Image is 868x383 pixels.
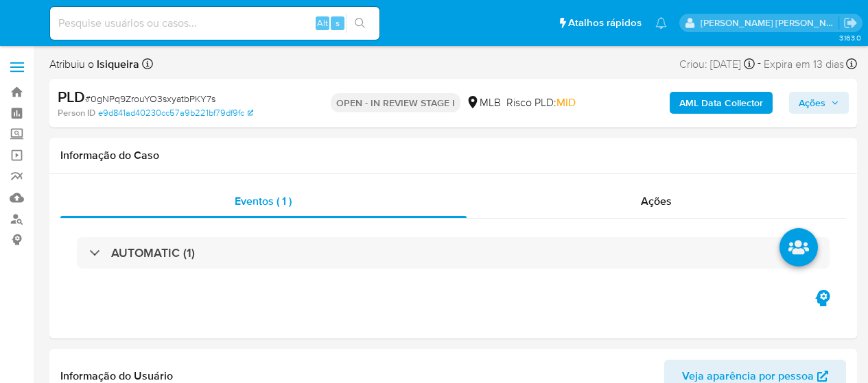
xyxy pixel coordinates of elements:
[58,86,85,108] b: PLD
[701,16,839,29] p: leticia.siqueira@mercadolivre.com
[58,107,95,119] b: Person ID
[679,55,755,73] div: Criou: [DATE]
[556,95,576,110] span: MID
[317,16,328,29] span: Alt
[655,17,667,29] a: Notificações
[679,92,763,114] b: AML Data Collector
[670,92,773,114] button: AML Data Collector
[758,55,761,73] span: -
[346,14,374,33] button: search-icon
[49,57,139,72] span: Atribuiu o
[111,245,195,260] h3: AUTOMATIC (1)
[331,93,460,112] p: OPEN - IN REVIEW STAGE I
[764,57,844,72] span: Expira em 13 dias
[85,92,215,106] span: # 0gNPq9ZrouYO3sxyatbPKY7s
[641,193,672,209] span: Ações
[94,56,139,72] b: lsiqueira
[235,193,292,209] span: Eventos ( 1 )
[336,16,340,29] span: s
[466,95,501,110] div: MLB
[843,16,858,30] a: Sair
[568,16,642,30] span: Atalhos rápidos
[50,14,379,32] input: Pesquise usuários ou casos...
[60,149,846,162] h1: Informação do Caso
[799,92,825,114] span: Ações
[789,92,849,114] button: Ações
[506,95,576,110] span: Risco PLD:
[77,237,830,269] div: AUTOMATIC (1)
[60,369,173,383] h1: Informação do Usuário
[98,107,253,119] a: e9d841ad40230cc57a9b221bf79df9fc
